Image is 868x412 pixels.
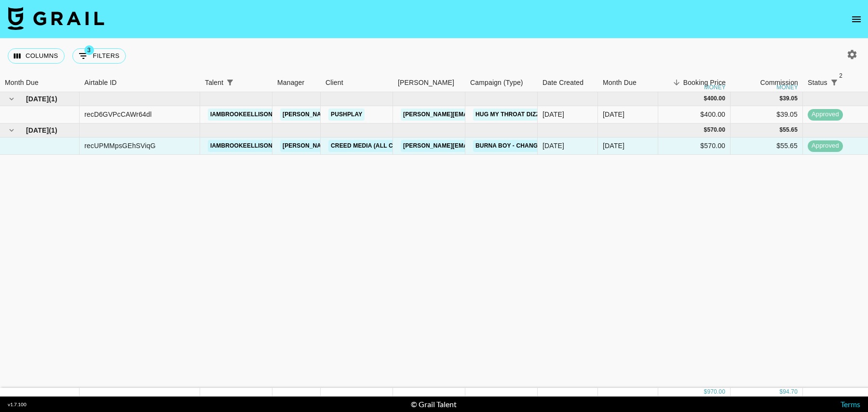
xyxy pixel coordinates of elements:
[328,109,365,121] a: PushPlay
[760,73,798,92] div: Commission
[841,399,860,409] a: Terms
[200,73,272,92] div: Talent
[223,76,237,89] button: Show filters
[470,73,523,92] div: Campaign (Type)
[603,141,624,151] div: Sep '25
[277,73,304,92] div: Manager
[328,140,429,152] a: Creed Media (All Campaigns)
[827,76,841,89] button: Show filters
[603,73,637,92] div: Month Due
[707,388,725,396] div: 970.00
[393,73,465,92] div: Booker
[783,126,798,134] div: 55.65
[704,95,707,103] div: $
[272,73,321,92] div: Manager
[49,125,57,135] span: ( 1 )
[205,73,223,92] div: Talent
[704,84,726,90] div: money
[84,45,94,55] span: 3
[841,76,854,89] button: Sort
[280,109,437,121] a: [PERSON_NAME][EMAIL_ADDRESS][DOMAIN_NAME]
[84,73,117,92] div: Airtable ID
[72,48,126,64] button: Show filters
[827,76,841,89] div: 2 active filters
[542,73,583,92] div: Date Created
[707,95,725,103] div: 400.00
[836,71,846,81] span: 2
[473,140,666,152] a: Burna Boy - Change Your Mind (feat. [GEOGRAPHIC_DATA])
[280,140,437,152] a: [PERSON_NAME][EMAIL_ADDRESS][DOMAIN_NAME]
[598,73,658,92] div: Month Due
[5,73,39,92] div: Month Due
[321,73,393,92] div: Client
[658,106,731,124] div: $400.00
[26,94,49,104] span: [DATE]
[401,140,558,152] a: [PERSON_NAME][EMAIL_ADDRESS][DOMAIN_NAME]
[84,141,156,151] div: recUPMMpsGEhSViqG
[398,73,454,92] div: [PERSON_NAME]
[542,110,564,119] div: 11/07/2025
[473,109,568,121] a: Hug My Throat Dizzy Fae <3
[465,73,538,92] div: Campaign (Type)
[538,73,598,92] div: Date Created
[808,110,843,119] span: approved
[411,399,457,409] div: © Grail Talent
[80,73,200,92] div: Airtable ID
[704,126,707,134] div: $
[683,73,726,92] div: Booking Price
[49,94,57,104] span: ( 1 )
[707,126,725,134] div: 570.00
[731,137,803,155] div: $55.65
[776,84,798,90] div: money
[401,109,558,121] a: [PERSON_NAME][EMAIL_ADDRESS][DOMAIN_NAME]
[5,92,18,106] button: hide children
[779,95,783,103] div: $
[208,140,275,152] a: iambrookeellison
[84,110,151,119] div: recD6GVPcCAWr64dl
[779,126,783,134] div: $
[783,95,798,103] div: 39.05
[658,137,731,155] div: $570.00
[783,388,798,396] div: 94.70
[779,388,783,396] div: $
[26,125,49,135] span: [DATE]
[603,110,624,119] div: Jul '25
[808,73,827,92] div: Status
[8,7,104,30] img: Grail Talent
[731,106,803,124] div: $39.05
[223,76,237,89] div: 1 active filter
[847,10,866,29] button: open drawer
[704,388,707,396] div: $
[8,401,27,408] div: v 1.7.100
[670,76,683,89] button: Sort
[8,48,65,64] button: Select columns
[237,76,250,89] button: Sort
[208,109,275,121] a: iambrookeellison
[5,124,18,137] button: hide children
[542,141,564,151] div: 01/09/2025
[808,141,843,151] span: approved
[325,73,343,92] div: Client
